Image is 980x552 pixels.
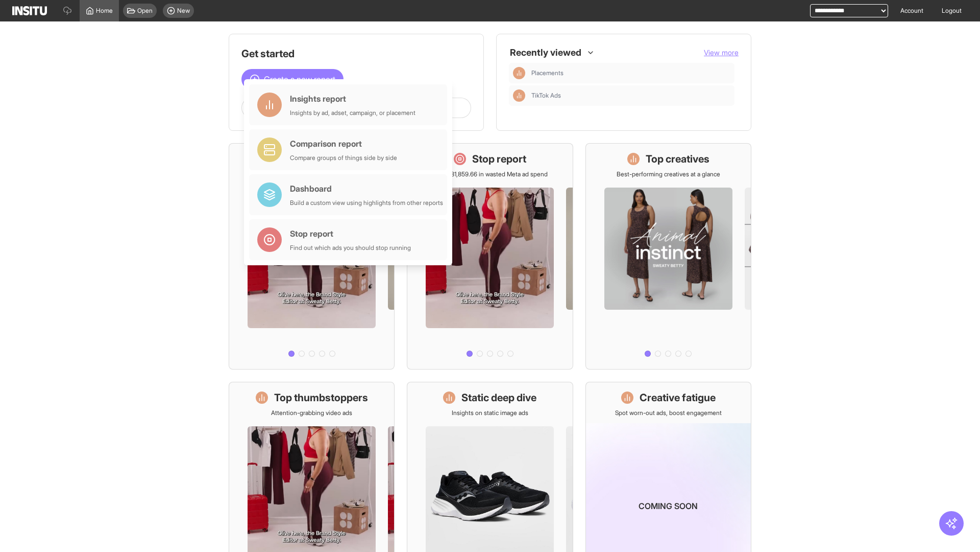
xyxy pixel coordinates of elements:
[290,109,415,117] div: Insights by ad, adset, campaign, or placement
[531,91,561,100] span: TikTok Ads
[513,89,525,102] div: Insights
[531,69,563,77] span: Placements
[137,7,153,15] span: Open
[290,199,443,207] div: Build a custom view using highlights from other reports
[290,93,415,105] div: Insights report
[704,48,739,57] span: View more
[472,152,526,166] h1: Stop report
[646,152,709,166] h1: Top creatives
[704,48,739,58] button: View more
[290,182,443,195] div: Dashboard
[241,47,471,61] h1: Get started
[432,170,548,178] p: Save £31,859.66 in wasted Meta ad spend
[271,409,352,417] p: Attention-grabbing video ads
[617,170,720,178] p: Best-performing creatives at a glance
[290,244,411,252] div: Find out which ads you should stop running
[452,409,528,417] p: Insights on static image ads
[12,6,47,15] img: Logo
[96,7,113,15] span: Home
[290,137,397,150] div: Comparison report
[290,154,397,162] div: Compare groups of things side by side
[531,69,730,77] span: Placements
[585,143,751,370] a: Top creativesBest-performing creatives at a glance
[241,69,344,89] button: Create a new report
[461,390,536,405] h1: Static deep dive
[407,143,573,370] a: Stop reportSave £31,859.66 in wasted Meta ad spend
[264,73,335,85] span: Create a new report
[177,7,190,15] span: New
[229,143,395,370] a: What's live nowSee all active ads instantly
[531,91,730,100] span: TikTok Ads
[513,67,525,79] div: Insights
[274,390,368,405] h1: Top thumbstoppers
[290,227,411,240] div: Stop report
